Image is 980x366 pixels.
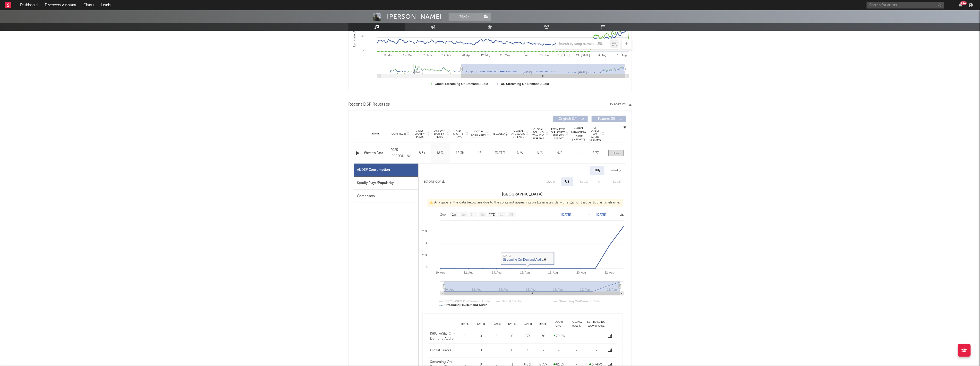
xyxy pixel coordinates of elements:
input: Search by song name or URL [556,42,610,46]
div: All DSP Consumption [357,167,390,173]
text: 0 [426,266,427,269]
div: [DATE] [492,151,509,156]
text: 3. Mar [384,54,393,57]
text: 10. Aug [436,271,445,274]
text: 21. [DATE] [576,54,590,57]
div: 0 [474,348,488,353]
text: 20. Aug [576,271,586,274]
div: ISRC w/SES On-Demand Audio [430,331,456,341]
h3: [GEOGRAPHIC_DATA] [419,191,626,198]
text: → [588,213,591,216]
text: 5k [361,34,364,37]
div: 18 [471,151,489,156]
button: Export CSV [424,180,445,183]
div: DoD % Chg. [551,320,567,328]
div: [DATE] [458,322,473,326]
button: Originals(14) [553,116,588,122]
div: 70 [537,334,550,339]
div: 79.5 % [553,334,566,339]
text: 5k [424,242,428,245]
span: 7 Day Spotify Plays [413,129,427,139]
text: Digital Tracks [501,300,522,303]
div: 0 [459,348,472,353]
div: 8.77k [589,151,604,156]
text: 12. May [481,54,491,57]
div: [DATE] [505,322,520,326]
text: 1y [500,213,503,217]
div: - [537,348,550,353]
div: N/A [531,151,549,156]
div: 2025 [PERSON_NAME] [390,147,410,159]
div: Digital Tracks [430,348,456,353]
a: West to East [364,151,388,156]
div: 0 [506,348,519,353]
text: 4. Aug [598,54,606,57]
div: US [565,179,569,185]
text: Streaming On-Demand Total [559,300,600,303]
div: - [587,334,606,339]
span: Spotify Popularity [471,130,486,138]
span: Global ATD Audio Streams [512,129,526,139]
span: Global Rolling 7D Audio Streams [531,128,546,140]
div: 0 [459,334,472,339]
div: [DATE] [520,322,536,326]
span: Last Day Spotify Plays [432,129,446,139]
text: 2.5k [422,254,428,257]
div: Weekly [607,166,625,175]
text: [DATE] [561,213,571,216]
text: All [509,213,513,217]
div: 1 [521,348,534,353]
text: US Streaming On-Demand Audio [501,82,549,86]
span: Recent DSP Releases [348,101,390,108]
text: 28. Apr [462,54,471,57]
div: 99 + [960,1,967,5]
div: Rolling WoW % Chg. [567,320,586,328]
text: Zoom [440,213,448,217]
text: 23. Jun [539,54,549,57]
div: Daily [590,166,604,175]
div: Global Streaming Trend (Last 60D) [571,126,586,142]
text: 18. Aug [617,54,627,57]
button: Track [449,13,481,21]
input: Search for artists [867,2,944,8]
div: 0 [474,334,488,339]
span: US Latest Day Audio Streams [589,126,601,142]
div: Est. Building WoW % Chg. [586,320,607,328]
div: 0 [506,334,519,339]
div: - [568,348,585,353]
div: - [553,348,566,353]
text: 17. Mar [403,54,413,57]
text: 31. Mar [422,54,432,57]
text: 14. Aug [492,271,501,274]
div: Any gaps in the data below are due to the song not appearing on Luminate's daily chart(s) for tha... [427,199,623,207]
div: 0 [490,348,503,353]
text: Global Streaming On-Demand Audio [435,82,488,86]
div: - [568,334,585,339]
span: Features ( 0 ) [595,117,619,121]
div: Composers [354,190,418,203]
text: 9. Jun [521,54,529,57]
span: Estimated % Playlist Streams Last Day [551,128,565,140]
text: 22. Aug [604,271,614,274]
span: Released [493,132,505,135]
text: 3m [471,213,475,217]
div: [PERSON_NAME] [387,13,442,21]
text: Streaming On-Demand Audio [445,303,488,307]
div: [DATE] [473,322,489,326]
text: 26. May [500,54,510,57]
div: [DATE] [536,322,551,326]
div: Name [364,132,388,136]
button: Export CSV [610,103,632,106]
div: 18.3k [452,151,468,156]
div: - [587,348,606,353]
text: 18. Aug [548,271,558,274]
div: 39 [521,334,534,339]
span: Originals ( 14 ) [556,117,580,121]
text: ISRC w/SES On-Demand Audio [445,300,490,303]
button: Features(0) [592,116,626,122]
text: 7. [DATE] [557,54,569,57]
span: ATD Spotify Plays [452,129,465,139]
span: Copyright [391,132,406,135]
text: YTD [489,213,495,217]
